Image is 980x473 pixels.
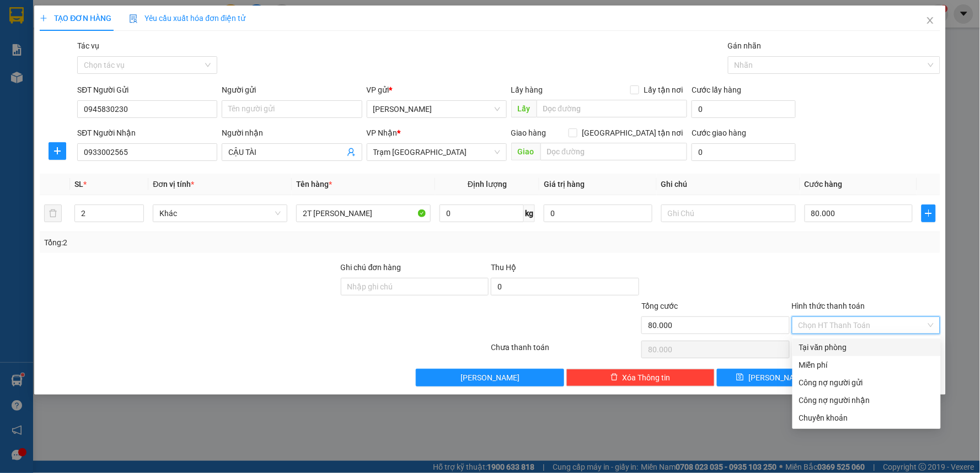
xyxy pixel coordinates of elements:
span: Định lượng [468,180,507,189]
th: Ghi chú [657,174,800,195]
b: T1 [PERSON_NAME], P Phú Thuỷ [6,61,73,94]
span: Giao hàng [511,128,547,137]
div: Cước gửi hàng sẽ được ghi vào công nợ của người nhận [792,391,941,409]
div: Công nợ người gửi [799,377,934,389]
div: SĐT Người Nhận [77,127,217,139]
button: plus [49,142,66,160]
span: Yêu cầu xuất hóa đơn điện tử [129,14,245,23]
span: close [926,16,935,25]
div: Tổng: 2 [44,237,378,249]
span: [PERSON_NAME] [460,372,520,384]
input: Cước lấy hàng [692,100,796,118]
span: Lấy hàng [511,85,543,94]
label: Ghi chú đơn hàng [341,263,401,272]
span: plus [49,147,66,155]
input: Cước giao hàng [692,143,796,161]
div: SĐT Người Gửi [77,84,217,96]
span: [GEOGRAPHIC_DATA] tận nơi [577,127,687,139]
input: 0 [544,205,652,222]
span: Lấy [511,100,537,117]
button: Close [915,6,946,36]
div: Người gửi [222,84,362,96]
button: delete [44,205,62,222]
label: Cước lấy hàng [692,85,741,94]
span: save [736,373,744,382]
span: SL [74,180,83,189]
span: Đơn vị tính [153,180,194,189]
span: kg [524,205,535,222]
span: Khác [159,205,281,222]
label: Cước giao hàng [692,128,746,137]
span: Tên hàng [296,180,332,189]
div: Chuyển khoản [799,412,934,424]
div: Tại văn phòng [799,341,934,353]
input: VD: Bàn, Ghế [296,205,431,222]
button: save[PERSON_NAME] [717,369,828,386]
span: [PERSON_NAME] [748,372,807,384]
span: plus [922,209,935,218]
button: deleteXóa Thông tin [566,369,715,386]
input: Ghi chú đơn hàng [341,278,489,295]
label: Hình thức thanh toán [792,302,865,310]
img: icon [129,14,138,23]
input: Dọc đường [540,143,688,160]
span: TẠO ĐƠN HÀNG [40,14,111,23]
img: logo.jpg [6,6,44,44]
span: Cước hàng [805,180,843,189]
div: Chưa thanh toán [490,341,640,361]
div: VP gửi [367,84,507,96]
span: Thu Hộ [491,263,516,272]
button: [PERSON_NAME] [416,369,564,386]
span: Giao [511,143,540,160]
div: Miễn phí [799,359,934,371]
div: Người nhận [222,127,362,139]
div: Công nợ người nhận [799,394,934,406]
span: Lấy tận nơi [639,84,687,96]
span: Tổng cước [641,302,678,310]
input: Ghi Chú [661,205,796,222]
span: environment [6,61,13,69]
span: Xóa Thông tin [623,372,671,384]
button: plus [922,205,935,222]
span: Phan Thiết [373,101,500,117]
input: Dọc đường [537,100,688,117]
div: Cước gửi hàng sẽ được ghi vào công nợ của người gửi [792,374,941,391]
span: VP Nhận [367,128,398,137]
li: VP Trạm [GEOGRAPHIC_DATA] [76,47,147,83]
li: VP [PERSON_NAME] [6,47,76,59]
span: plus [40,14,47,22]
span: Giá trị hàng [544,180,585,189]
span: Trạm Sài Gòn [373,144,500,160]
span: delete [611,373,618,382]
li: Trung Nga [6,6,160,26]
span: user-add [347,148,356,157]
label: Tác vụ [77,41,99,50]
label: Gán nhãn [728,41,762,50]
